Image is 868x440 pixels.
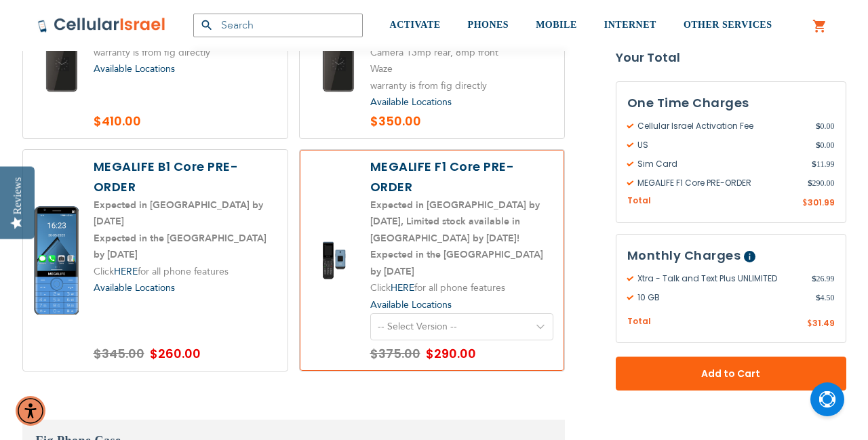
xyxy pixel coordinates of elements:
[627,158,812,170] span: Sim Card
[616,47,846,68] strong: Your Total
[627,273,812,285] span: Xtra - Talk and Text Plus UNLIMITED
[812,273,835,285] span: 26.99
[812,273,816,285] span: $
[816,120,835,132] span: 0.00
[808,197,835,208] span: 301.99
[816,139,821,151] span: $
[536,20,577,30] span: MOBILE
[816,120,821,132] span: $
[816,139,835,151] span: 0.00
[684,20,772,30] span: OTHER SERVICES
[37,17,166,33] img: Cellular Israel Logo
[744,251,755,262] span: Help
[114,265,138,278] a: HERE
[812,158,816,170] span: $
[627,120,816,132] span: Cellular Israel Activation Fee
[627,93,835,113] h3: One Time Charges
[660,367,802,381] span: Add to Cart
[812,158,835,170] span: 11.99
[812,317,835,329] span: 31.49
[94,281,175,294] a: Available Locations
[627,292,816,304] span: 10 GB
[627,315,651,328] span: Total
[16,396,45,426] div: Accessibility Menu
[391,281,414,294] a: HERE
[627,247,741,264] span: Monthly Charges
[627,139,816,151] span: US
[370,298,452,311] a: Available Locations
[816,292,821,304] span: $
[627,195,651,207] span: Total
[616,357,846,391] button: Add to Cart
[802,197,808,209] span: $
[627,177,808,189] span: MEGALIFE F1 Core PRE-ORDER
[94,62,175,75] a: Available Locations
[604,20,656,30] span: INTERNET
[816,292,835,304] span: 4.50
[808,177,835,189] span: 290.00
[193,14,363,37] input: Search
[12,177,24,214] div: Reviews
[390,20,441,30] span: ACTIVATE
[468,20,509,30] span: PHONES
[370,96,452,108] a: Available Locations
[807,318,812,330] span: $
[808,177,812,189] span: $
